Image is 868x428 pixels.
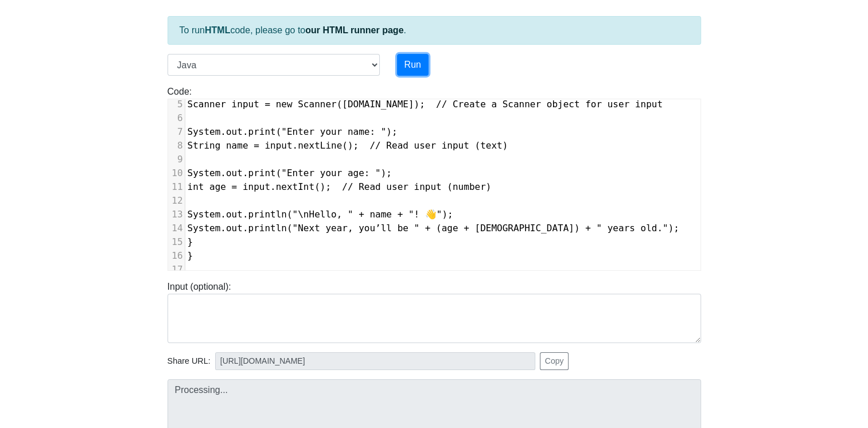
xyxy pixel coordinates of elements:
[159,280,710,343] div: Input (optional):
[188,168,392,178] span: System.out.print("Enter your age: ");
[168,111,185,125] div: 6
[168,249,185,263] div: 16
[397,54,429,76] button: Run
[168,235,185,249] div: 15
[188,126,398,137] span: System.out.print("Enter your name: ");
[188,181,492,192] span: int age = input.nextInt(); // Read user input (number)
[205,25,230,35] strong: HTML
[168,263,185,277] div: 17
[159,85,710,271] div: Code:
[168,194,185,208] div: 12
[215,352,535,370] input: No share available yet
[168,180,185,194] div: 11
[188,236,193,247] span: }
[168,98,185,111] div: 5
[168,139,185,153] div: 8
[188,250,193,261] span: }
[168,125,185,139] div: 7
[168,166,185,180] div: 10
[188,99,663,110] span: Scanner input = new Scanner([DOMAIN_NAME]); // Create a Scanner object for user input
[168,153,185,166] div: 9
[168,208,185,221] div: 13
[305,25,403,35] a: our HTML runner page
[540,352,569,370] button: Copy
[188,140,508,151] span: String name = input.nextLine(); // Read user input (text)
[168,16,701,45] div: To run code, please go to .
[188,209,453,220] span: System.out.println("\nHello, " + name + "! 👋");
[168,355,211,368] span: Share URL:
[188,223,679,234] span: System.out.println("Next year, you’ll be " + (age + [DEMOGRAPHIC_DATA]) + " years old.");
[168,221,185,235] div: 14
